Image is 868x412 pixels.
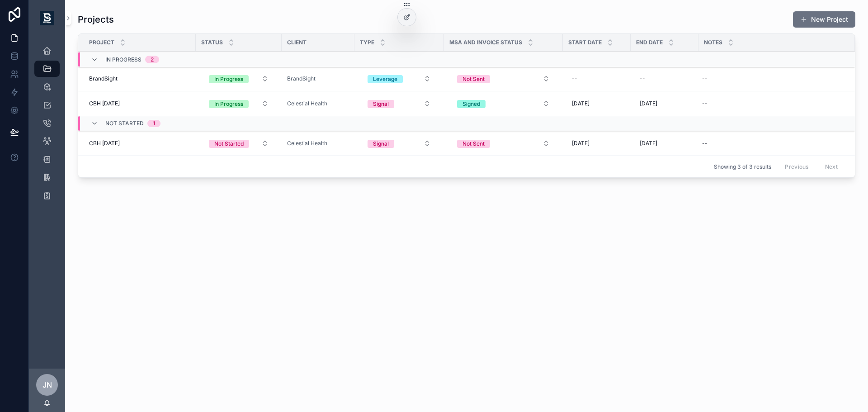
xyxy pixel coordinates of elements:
[640,100,657,107] span: [DATE]
[89,140,190,147] a: CBH [DATE]
[201,95,276,112] a: Select Button
[105,120,144,127] span: Not Started
[89,100,120,107] span: CBH [DATE]
[214,140,244,148] div: Not Started
[89,140,120,147] span: CBH [DATE]
[360,70,439,87] a: Select Button
[704,39,722,46] span: Notes
[572,75,577,82] div: --
[702,100,708,107] div: --
[702,140,708,147] div: --
[42,379,52,390] span: JN
[373,75,397,83] div: Leverage
[89,75,118,82] span: BrandSight
[201,70,276,87] a: Select Button
[636,39,663,46] span: End Date
[568,39,602,46] span: Start Date
[449,70,557,87] a: Select Button
[287,75,349,82] a: BrandSight
[78,13,114,26] h1: Projects
[568,136,625,151] a: [DATE]
[201,39,223,46] span: Status
[373,100,389,108] div: Signal
[89,39,114,46] span: Project
[287,100,327,107] a: Celestial Health
[449,135,557,152] a: Select Button
[287,140,349,147] a: Celestial Health
[702,75,708,82] div: --
[153,120,155,127] div: 1
[151,56,154,63] div: 2
[89,75,190,82] a: BrandSight
[287,100,349,107] a: Celestial Health
[40,11,54,25] img: App logo
[793,11,855,28] button: New Project
[572,100,590,107] span: [DATE]
[640,75,645,82] div: --
[360,135,438,152] button: Select Button
[360,71,438,87] button: Select Button
[287,39,307,46] span: Client
[449,95,557,112] a: Select Button
[360,95,438,112] button: Select Button
[373,140,389,148] div: Signal
[698,96,844,111] a: --
[360,95,439,112] a: Select Button
[462,100,480,108] div: Signed
[89,100,190,107] a: CBH [DATE]
[640,140,657,147] span: [DATE]
[714,163,771,170] span: Showing 3 of 3 results
[698,136,844,151] a: --
[360,135,439,152] a: Select Button
[698,71,844,86] a: --
[462,140,485,148] div: Not Sent
[449,39,522,46] span: MSA and Invoice Status
[568,96,625,111] a: [DATE]
[29,36,65,215] div: scrollable content
[636,96,693,111] a: [DATE]
[360,39,374,46] span: Type
[201,135,276,152] a: Select Button
[572,140,590,147] span: [DATE]
[214,100,243,108] div: In Progress
[450,135,557,152] button: Select Button
[450,95,557,112] button: Select Button
[287,75,316,82] a: BrandSight
[202,95,276,112] button: Select Button
[462,75,485,83] div: Not Sent
[202,71,276,87] button: Select Button
[202,135,276,152] button: Select Button
[636,136,693,151] a: [DATE]
[105,56,142,63] span: In Progress
[568,71,625,86] a: --
[450,71,557,87] button: Select Button
[287,140,327,147] a: Celestial Health
[214,75,243,83] div: In Progress
[636,71,693,86] a: --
